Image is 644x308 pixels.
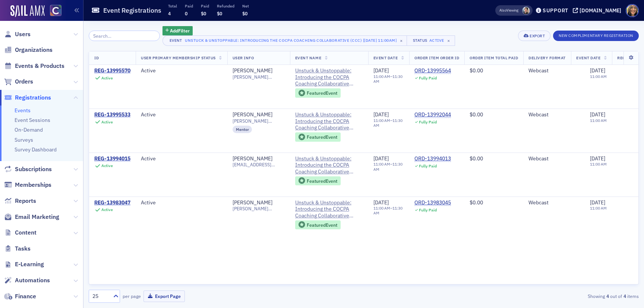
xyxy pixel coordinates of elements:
[590,199,605,206] span: [DATE]
[373,111,389,118] span: [DATE]
[15,78,33,86] span: Orders
[429,38,444,43] div: Active
[373,118,390,123] time: 11:00 AM
[233,55,254,60] span: User Info
[373,205,390,211] time: 11:00 AM
[15,181,51,189] span: Memberships
[185,10,187,16] span: 0
[15,107,31,114] a: Events
[522,7,530,15] span: Pamela Galey-Coleman
[295,88,341,98] div: Featured Event
[373,205,402,216] time: 11:30 AM
[622,293,627,299] strong: 4
[94,55,99,60] span: ID
[414,199,451,206] div: ORD-13983045
[4,94,51,102] a: Registrations
[233,111,272,118] a: [PERSON_NAME]
[201,3,209,9] p: Paid
[461,293,639,299] div: Showing out of items
[295,199,363,219] span: Unstuck & Unstoppable: Introducing the COCPA Coaching Collaborative (CCC)
[373,161,390,167] time: 11:00 AM
[94,67,130,74] a: REG-13995570
[45,5,61,18] a: View Homepage
[233,74,285,80] span: [PERSON_NAME][EMAIL_ADDRESS][DOMAIN_NAME]
[103,6,161,15] h1: Event Registrations
[414,155,451,162] a: ORD-13994013
[4,46,53,54] a: Organizations
[373,74,404,84] div: –
[626,4,639,17] span: Profile
[373,74,402,84] time: 11:30 AM
[15,46,53,54] span: Organizations
[573,8,624,13] button: [DOMAIN_NAME]
[295,155,363,175] a: Unstuck & Unstoppable: Introducing the COCPA Coaching Collaborative (CCC)
[412,38,428,43] div: Status
[168,10,171,16] span: 4
[162,26,193,35] button: AddFilter
[201,10,206,16] span: $0
[590,118,607,123] time: 11:00 AM
[373,162,404,172] div: –
[123,293,141,299] label: per page
[470,155,483,162] span: $0.00
[168,3,177,9] p: Total
[185,37,397,44] div: Unstuck & Unstoppable: Introducing the COCPA Coaching Collaborative (CCC) [[DATE] 11:00am]
[101,207,113,212] div: Active
[15,260,44,268] span: E-Learning
[295,111,363,131] a: Unstuck & Unstoppable: Introducing the COCPA Coaching Collaborative (CCC)
[15,292,36,301] span: Finance
[185,3,193,9] p: Paid
[4,62,64,70] a: Events & Products
[50,5,61,16] img: SailAMX
[373,155,389,162] span: [DATE]
[233,67,272,74] a: [PERSON_NAME]
[141,155,222,162] div: Active
[233,118,285,124] span: [PERSON_NAME][EMAIL_ADDRESS][DOMAIN_NAME]
[530,34,545,38] div: Export
[94,155,130,162] a: REG-13994015
[445,37,452,44] span: ×
[307,223,337,227] div: Featured Event
[15,165,52,173] span: Subscriptions
[576,55,600,60] span: Event Date
[307,135,337,139] div: Featured Event
[233,206,285,211] span: [PERSON_NAME][EMAIL_ADDRESS][PERSON_NAME][DOMAIN_NAME][US_STATE]
[528,111,566,118] div: Webcast
[543,7,568,14] div: Support
[373,55,398,60] span: Event Date
[141,67,222,74] div: Active
[15,213,59,221] span: Email Marketing
[15,94,51,102] span: Registrations
[580,7,621,14] div: [DOMAIN_NAME]
[10,5,45,17] img: SailAMX
[295,67,363,87] a: Unstuck & Unstoppable: Introducing the COCPA Coaching Collaborative (CCC)
[373,74,390,79] time: 11:00 AM
[94,111,130,118] a: REG-13995533
[89,31,160,41] input: Search…
[470,55,518,60] span: Order Item Total Paid
[295,220,341,230] div: Featured Event
[141,199,222,206] div: Active
[101,76,113,81] div: Active
[168,38,184,43] div: Event
[590,74,607,79] time: 11:00 AM
[92,292,109,300] div: 25
[4,30,31,38] a: Users
[4,292,36,301] a: Finance
[307,179,337,183] div: Featured Event
[590,161,607,167] time: 11:00 AM
[414,111,451,118] div: ORD-13992044
[419,120,437,125] div: Fully Paid
[4,197,36,205] a: Reports
[553,31,639,41] button: New Complimentary Registration
[233,126,252,133] div: Mentor
[590,67,605,74] span: [DATE]
[590,111,605,118] span: [DATE]
[499,8,518,13] span: Viewing
[141,111,222,118] div: Active
[233,155,272,162] a: [PERSON_NAME]
[4,165,52,173] a: Subscriptions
